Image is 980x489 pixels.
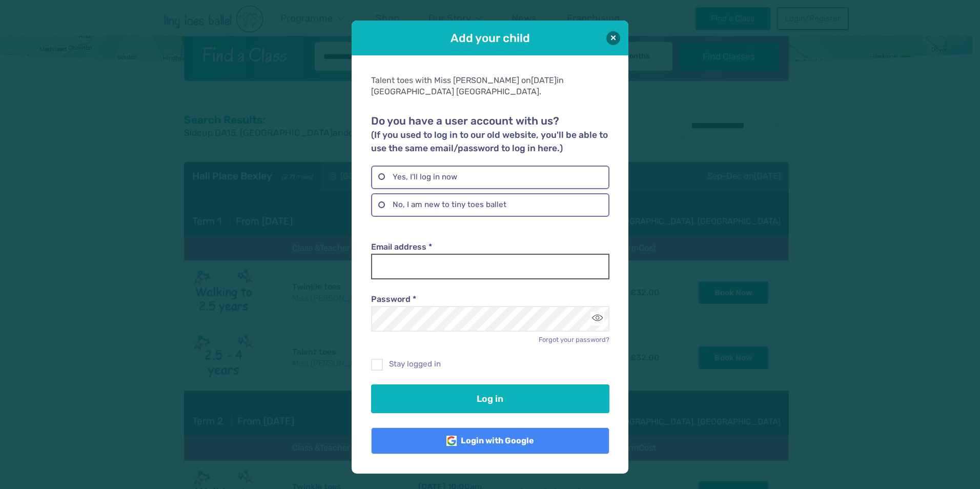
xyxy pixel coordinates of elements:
span: [DATE] [531,75,557,85]
label: Yes, I'll log in now [371,166,609,189]
a: Login with Google [371,427,609,454]
a: Forgot your password? [539,336,609,343]
label: Password * [371,294,609,305]
button: Log in [371,384,609,413]
button: Toggle password visibility [590,312,604,325]
label: Stay logged in [371,359,609,370]
h1: Add your child [380,30,600,46]
h2: Do you have a user account with us? [371,115,609,155]
label: Email address * [371,241,609,253]
div: Talent toes with Miss [PERSON_NAME] on in [GEOGRAPHIC_DATA] [GEOGRAPHIC_DATA]. [371,75,609,98]
label: No, I am new to tiny toes ballet [371,193,609,217]
img: Google Logo [446,436,457,446]
small: (If you used to log in to our old website, you'll be able to use the same email/password to log i... [371,130,608,153]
